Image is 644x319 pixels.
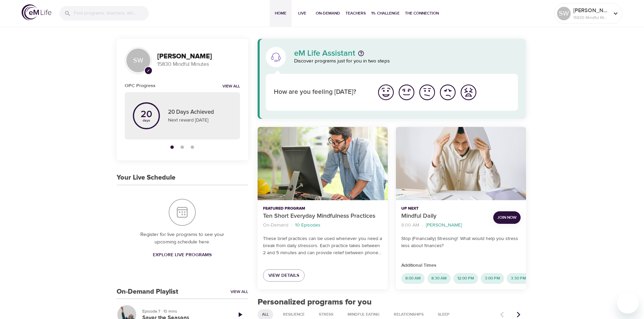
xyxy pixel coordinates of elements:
h6: OPC Progress [125,82,156,89]
h3: Your Live Schedule [117,174,175,182]
img: great [377,83,395,102]
nav: breadcrumb [263,221,382,230]
p: [PERSON_NAME] [426,222,462,229]
span: 12:00 PM [453,275,478,281]
p: Stop (Financially) Stressing!: What would help you stress less about finances? [401,235,521,249]
p: Featured Program [263,206,382,212]
p: [PERSON_NAME] [573,6,609,15]
span: 8:00 AM [401,275,425,281]
span: Stress [315,312,337,317]
span: On-Demand [316,10,340,17]
button: I'm feeling great [376,82,396,103]
p: Next reward [DATE] [168,117,232,124]
button: I'm feeling good [396,82,417,103]
span: Teachers [345,10,366,17]
p: 8:00 AM [401,222,419,229]
a: View Details [263,269,305,282]
div: SW [557,7,571,20]
h2: Personalized programs for you [258,297,526,307]
img: worst [459,83,478,102]
p: Up Next [401,206,488,212]
p: Mindful Daily [401,212,488,221]
span: View Details [268,271,299,280]
span: Resilience [279,312,309,317]
span: Explore Live Programs [153,251,212,259]
div: SW [125,47,152,74]
span: 1% Challenge [371,10,400,17]
p: Episode 7 · 10 mins [142,308,226,314]
button: Join Now [493,211,521,224]
p: days [141,119,152,122]
span: All [258,312,273,317]
div: 8:00 AM [401,273,425,284]
h3: On-Demand Playlist [117,288,178,296]
a: View all notifications [222,84,240,89]
span: Home [272,10,289,17]
button: Mindful Daily [396,127,526,200]
p: Additional Times [401,262,521,269]
nav: breadcrumb [401,221,488,230]
img: eM Life Assistant [270,52,281,62]
span: The Connection [405,10,439,17]
p: Register for live programs to see your upcoming schedule here. [130,231,235,246]
span: Live [294,10,310,17]
a: View All [231,289,248,295]
p: 15830 Mindful Minutes [573,15,609,21]
button: I'm feeling bad [437,82,458,103]
p: 10 Episodes [295,222,320,229]
span: Sleep [434,312,454,317]
p: On-Demand [263,222,288,229]
h3: [PERSON_NAME] [157,53,240,60]
p: Discover programs just for you in two steps [294,57,518,65]
span: 3:00 PM [481,275,504,281]
span: 3:30 PM [507,275,530,281]
div: 12:00 PM [453,273,478,284]
button: I'm feeling worst [458,82,479,103]
p: How are you feeling [DATE]? [274,87,367,97]
div: 3:30 PM [507,273,530,284]
img: good [397,83,416,102]
img: ok [418,83,436,102]
div: 8:30 AM [427,273,451,284]
img: Your Live Schedule [169,199,196,226]
p: 15830 Mindful Minutes [157,60,240,68]
p: These brief practices can be used whenever you need a break from daily stressors. Each practice t... [263,235,382,257]
iframe: Button to launch messaging window [617,292,639,314]
button: I'm feeling ok [417,82,437,103]
img: bad [438,83,457,102]
p: 20 [141,110,152,119]
p: eM Life Assistant [294,49,355,57]
p: 20 Days Achieved [168,108,232,117]
input: Find programs, teachers, etc... [74,6,149,21]
span: 8:30 AM [427,275,451,281]
p: Ten Short Everyday Mindfulness Practices [263,212,382,221]
span: Mindful Eating [343,312,384,317]
li: · [291,221,292,230]
img: logo [22,4,51,20]
div: 3:00 PM [481,273,504,284]
span: Join Now [497,214,517,221]
a: Explore Live Programs [150,249,214,261]
li: · [422,221,423,230]
span: Relationships [390,312,428,317]
button: Ten Short Everyday Mindfulness Practices [258,127,388,200]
